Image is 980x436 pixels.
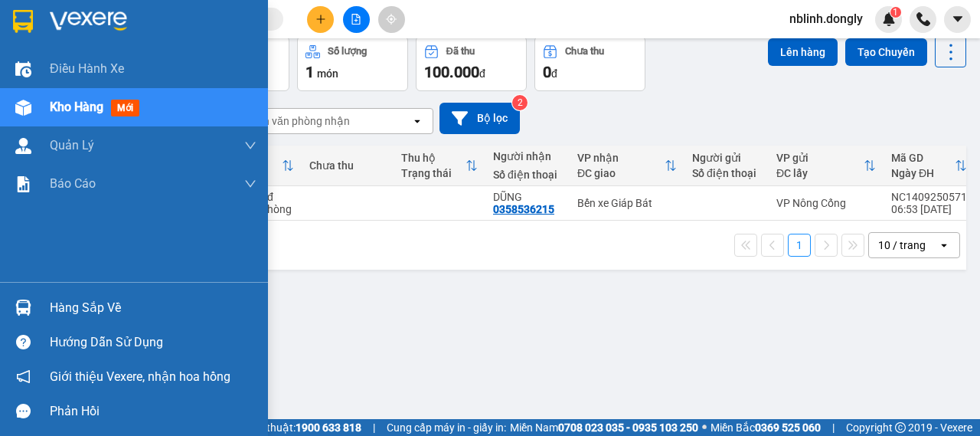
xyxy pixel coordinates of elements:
[373,419,375,436] span: |
[916,12,930,26] img: phone-icon
[788,234,811,257] button: 1
[558,421,698,434] strong: 0708 023 035 - 0935 103 250
[577,167,665,179] div: ĐC giao
[493,169,562,181] div: Số điện thoại
[510,419,698,436] span: Miền Nam
[776,167,864,179] div: ĐC lấy
[769,146,884,186] th: Toggle SortBy
[710,419,821,436] span: Miền Bắc
[768,38,838,66] button: Lên hàng
[411,115,423,127] svg: open
[394,146,485,186] th: Toggle SortBy
[15,61,31,77] img: warehouse-icon
[343,6,370,33] button: file-add
[702,425,707,431] span: ⚪️
[890,7,901,18] sup: 1
[244,139,256,152] span: down
[54,65,103,81] span: SĐT XE
[309,159,386,172] div: Chưa thu
[776,197,876,209] div: VP Nông Cống
[891,203,967,215] div: 06:53 [DATE]
[220,419,361,436] span: Hỗ trợ kỹ thuật:
[15,138,31,154] img: warehouse-icon
[891,191,967,203] div: NC1409250571
[565,46,604,57] div: Chưa thu
[16,369,31,384] span: notification
[777,9,875,28] span: nblinh.dongly
[416,36,527,91] button: Đã thu100.000đ
[15,176,31,192] img: solution-icon
[479,67,485,80] span: đ
[938,239,950,251] svg: open
[244,178,256,190] span: down
[16,335,31,349] span: question-circle
[891,167,955,179] div: Ngày ĐH
[297,36,408,91] button: Số lượng1món
[296,421,361,434] strong: 1900 633 818
[315,14,326,25] span: plus
[895,422,906,433] span: copyright
[15,300,31,316] img: warehouse-icon
[13,10,33,33] img: logo-vxr
[386,14,397,25] span: aim
[50,297,256,320] div: Hàng sắp về
[50,331,256,354] div: Hướng dẫn sử dụng
[577,152,665,164] div: VP nhận
[893,7,898,18] span: 1
[15,100,31,116] img: warehouse-icon
[884,146,975,186] th: Toggle SortBy
[776,152,864,164] div: VP gửi
[111,100,139,116] span: mới
[692,167,761,179] div: Số điện thoại
[32,12,129,62] strong: CHUYỂN PHÁT NHANH ĐÔNG LÝ
[50,100,103,114] span: Kho hàng
[305,63,314,81] span: 1
[493,150,562,162] div: Người nhận
[307,6,334,33] button: plus
[50,400,256,423] div: Phản hồi
[891,152,955,164] div: Mã GD
[951,12,965,26] span: caret-down
[446,46,475,57] div: Đã thu
[692,152,761,164] div: Người gửi
[424,63,479,81] span: 100.000
[317,67,338,80] span: món
[845,38,927,66] button: Tạo Chuyến
[755,421,821,434] strong: 0369 525 060
[882,12,896,26] img: icon-new-feature
[38,84,122,117] strong: PHIẾU BIÊN NHẬN
[944,6,971,33] button: caret-down
[401,167,465,179] div: Trạng thái
[50,59,124,78] span: Điều hành xe
[401,152,465,164] div: Thu hộ
[50,136,94,155] span: Quản Lý
[328,46,367,57] div: Số lượng
[50,367,230,386] span: Giới thiệu Vexere, nhận hoa hồng
[832,419,835,436] span: |
[351,14,361,25] span: file-add
[534,36,645,91] button: Chưa thu0đ
[130,62,222,78] span: NC1409250571
[551,67,557,80] span: đ
[244,113,350,129] div: Chọn văn phòng nhận
[8,44,31,98] img: logo
[570,146,684,186] th: Toggle SortBy
[50,174,96,193] span: Báo cáo
[493,191,562,203] div: DŨNG
[16,404,31,418] span: message
[577,197,677,209] div: Bến xe Giáp Bát
[439,103,520,134] button: Bộ lọc
[387,419,506,436] span: Cung cấp máy in - giấy in:
[878,238,926,253] div: 10 / trang
[512,95,528,110] sup: 2
[378,6,405,33] button: aim
[493,203,554,215] div: 0358536215
[543,63,551,81] span: 0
